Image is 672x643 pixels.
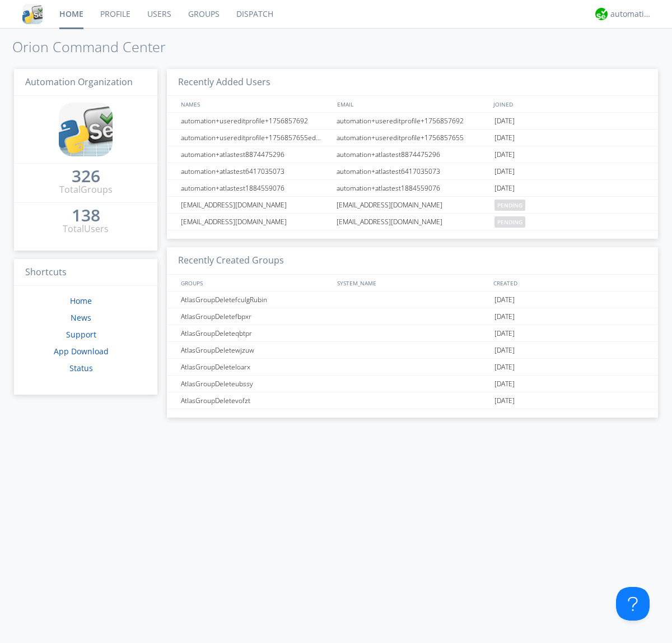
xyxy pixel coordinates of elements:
[334,163,492,179] div: automation+atlastest6417035073
[334,180,492,196] div: automation+atlastest1884559076
[494,113,515,129] span: [DATE]
[494,392,515,409] span: [DATE]
[334,129,492,146] div: automation+usereditprofile+1756857655
[178,129,333,146] div: automation+usereditprofile+1756857655editedautomation+usereditprofile+1756857655
[334,275,491,291] div: SYSTEM_NAME
[59,103,113,156] img: cddb5a64eb264b2086981ab96f4c1ba7
[72,210,100,221] div: 138
[491,275,647,291] div: CREATED
[595,8,608,20] img: d2d01cd9b4174d08988066c6d424eccd
[66,329,96,340] a: Support
[178,392,333,409] div: AtlasGroupDeletevofzt
[63,223,109,235] div: Total Users
[167,69,658,96] h3: Recently Added Users
[72,210,100,223] a: 138
[70,295,92,306] a: Home
[494,376,515,392] span: [DATE]
[178,214,333,230] div: [EMAIL_ADDRESS][DOMAIN_NAME]
[494,163,515,180] span: [DATE]
[167,113,658,129] a: automation+usereditprofile+1756857692automation+usereditprofile+1756857692[DATE]
[167,247,658,275] h3: Recently Created Groups
[610,8,652,20] div: automation+atlas
[494,325,515,342] span: [DATE]
[178,180,333,196] div: automation+atlastest1884559076
[72,170,100,182] div: 326
[494,146,515,163] span: [DATE]
[494,359,515,376] span: [DATE]
[494,129,515,146] span: [DATE]
[178,146,333,163] div: automation+atlastest8874475296
[334,113,492,129] div: automation+usereditprofile+1756857692
[167,359,658,376] a: AtlasGroupDeleteloarx[DATE]
[167,392,658,409] a: AtlasGroupDeletevofzt[DATE]
[54,346,109,357] a: App Download
[494,200,525,211] span: pending
[22,4,43,24] img: cddb5a64eb264b2086981ab96f4c1ba7
[167,180,658,197] a: automation+atlastest1884559076automation+atlastest1884559076[DATE]
[167,308,658,325] a: AtlasGroupDeletefbpxr[DATE]
[167,292,658,308] a: AtlasGroupDeletefculgRubin[DATE]
[178,308,333,325] div: AtlasGroupDeletefbpxr
[178,325,333,341] div: AtlasGroupDeleteqbtpr
[178,96,332,112] div: NAMES
[178,113,333,129] div: automation+usereditprofile+1756857692
[494,292,515,308] span: [DATE]
[178,292,333,308] div: AtlasGroupDeletefculgRubin
[178,376,333,392] div: AtlasGroupDeleteubssy
[167,214,658,230] a: [EMAIL_ADDRESS][DOMAIN_NAME][EMAIL_ADDRESS][DOMAIN_NAME]pending
[167,376,658,392] a: AtlasGroupDeleteubssy[DATE]
[334,146,492,163] div: automation+atlastest8874475296
[178,163,333,179] div: automation+atlastest6417035073
[167,197,658,214] a: [EMAIL_ADDRESS][DOMAIN_NAME][EMAIL_ADDRESS][DOMAIN_NAME]pending
[178,197,333,213] div: [EMAIL_ADDRESS][DOMAIN_NAME]
[178,342,333,358] div: AtlasGroupDeletewjzuw
[178,275,332,291] div: GROUPS
[69,363,93,373] a: Status
[72,170,100,183] a: 326
[167,129,658,146] a: automation+usereditprofile+1756857655editedautomation+usereditprofile+1756857655automation+usered...
[25,76,133,88] span: Automation Organization
[494,216,525,228] span: pending
[334,96,491,112] div: EMAIL
[14,259,157,286] h3: Shortcuts
[334,214,492,230] div: [EMAIL_ADDRESS][DOMAIN_NAME]
[494,308,515,325] span: [DATE]
[616,587,650,621] iframe: Toggle Customer Support
[167,325,658,342] a: AtlasGroupDeleteqbtpr[DATE]
[71,312,91,323] a: News
[491,96,647,112] div: JOINED
[334,197,492,213] div: [EMAIL_ADDRESS][DOMAIN_NAME]
[494,180,515,197] span: [DATE]
[167,146,658,163] a: automation+atlastest8874475296automation+atlastest8874475296[DATE]
[167,342,658,359] a: AtlasGroupDeletewjzuw[DATE]
[494,342,515,359] span: [DATE]
[178,359,333,375] div: AtlasGroupDeleteloarx
[167,163,658,180] a: automation+atlastest6417035073automation+atlastest6417035073[DATE]
[59,183,113,196] div: Total Groups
